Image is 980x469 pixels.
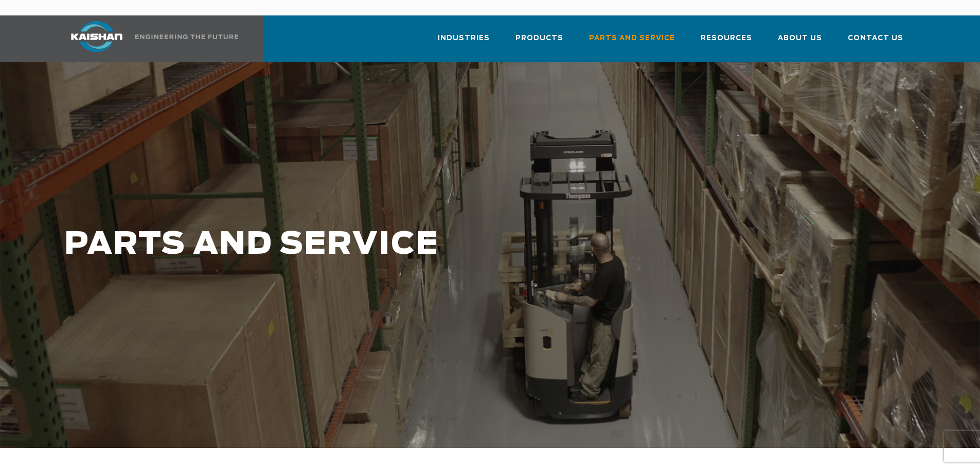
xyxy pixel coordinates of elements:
span: Contact Us [848,32,903,44]
a: Resources [701,25,752,60]
a: Contact Us [848,25,903,60]
span: Resources [701,32,752,44]
img: kaishan logo [58,21,135,52]
a: About Us [778,25,822,60]
span: Parts and Service [589,32,675,44]
a: Products [515,25,563,60]
a: Industries [438,25,490,60]
img: Engineering the future [135,34,238,39]
a: Parts and Service [589,25,675,60]
span: About Us [778,32,822,44]
span: Industries [438,32,490,44]
h1: PARTS AND SERVICE [64,228,772,262]
a: Kaishan USA [58,15,240,62]
span: Products [515,32,563,44]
